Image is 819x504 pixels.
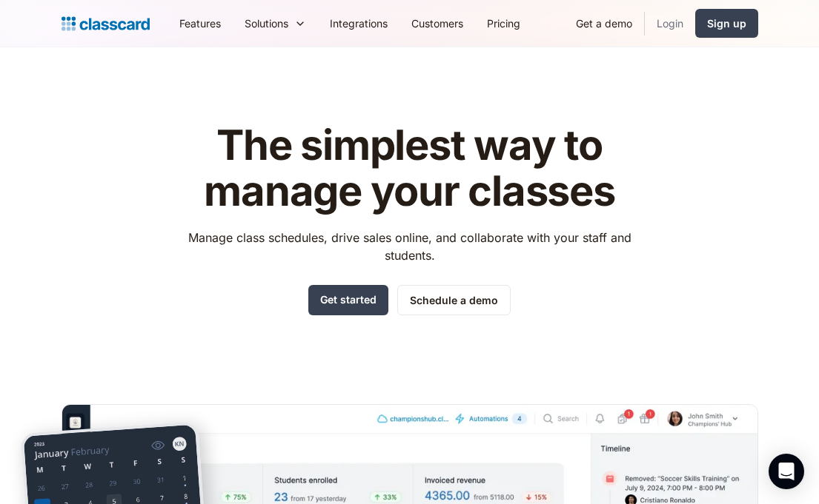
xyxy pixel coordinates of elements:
[233,7,318,40] div: Solutions
[174,123,645,214] h1: The simplest way to manage your classes
[695,9,758,38] a: Sign up
[707,16,746,31] div: Sign up
[308,285,388,315] a: Get started
[769,454,804,489] div: Open Intercom Messenger
[475,7,532,40] a: Pricing
[318,7,399,40] a: Integrations
[62,13,150,34] a: Logo
[168,7,233,40] a: Features
[397,285,511,315] a: Schedule a demo
[564,7,644,40] a: Get a demo
[645,7,695,40] a: Login
[245,16,288,31] div: Solutions
[174,229,645,264] p: Manage class schedules, drive sales online, and collaborate with your staff and students.
[399,7,475,40] a: Customers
